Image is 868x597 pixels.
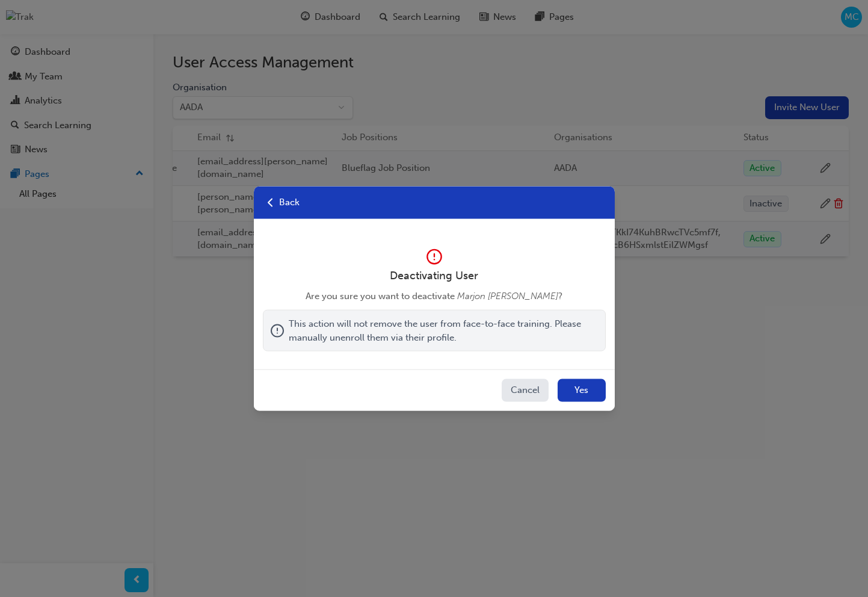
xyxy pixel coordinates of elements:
div: Back [263,196,606,210]
button: Yes [558,379,606,402]
span: This action will not remove the user from face-to-face training. Please manually unenroll them vi... [263,309,606,351]
button: Cancel [502,379,549,402]
strong: Marjon [PERSON_NAME] [457,291,558,302]
p: Are you sure you want to deactivate ? [263,289,606,303]
h4: Deactivating User [263,270,606,283]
